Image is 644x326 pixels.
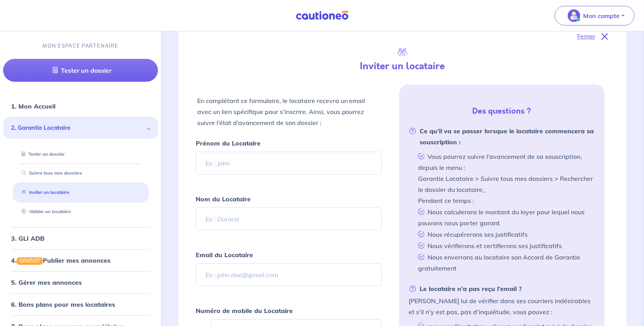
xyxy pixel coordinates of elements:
strong: Numéro de mobile du Locataire [196,307,293,315]
div: Suivre tous mes dossiers [13,167,149,180]
div: Tester un dossier [13,148,149,161]
p: Fermer [577,31,595,42]
strong: Email du Locataire [196,251,253,259]
input: Ex : John [196,152,382,175]
strong: Le locataire n’a pas reçu l’email ? [409,283,522,294]
li: Vous pourrez suivre l’avancement de sa souscription, depuis le menu : Garantie Locataire > Suivre... [415,151,595,206]
div: Valider un locataire [13,205,149,218]
p: Mon compte [583,11,620,20]
h4: Inviter un locataire [297,61,508,72]
div: 3. GLI ADB [3,230,158,246]
a: Tester un dossier [3,59,158,82]
strong: Prénom du Locataire [196,139,261,147]
input: Ex : Durand [196,208,382,230]
img: Cautioneo [293,11,352,20]
strong: Ce qu’il va se passer lorsque le locataire commencera sa souscription : [409,125,595,147]
p: En complétant ce formulaire, le locataire recevra un email avec un lien spécifique pour s’inscrir... [197,95,381,128]
button: illu_account_valid_menu.svgMon compte [555,6,635,26]
a: Tester un dossier [18,151,65,157]
img: illu_account_valid_menu.svg [568,9,580,22]
li: Nous enverrons au locataire son Accord de Garantie gratuitement [415,251,595,274]
input: Ex : john.doe@gmail.com [196,263,382,286]
div: 1. Mon Accueil [3,98,158,114]
div: 4.GRATUITPublier mes annonces [3,252,158,268]
span: 2. Garantie Locataire [11,123,144,133]
a: 3. GLI ADB [11,234,44,242]
li: Nous vérifierons et certifierons ses justificatifs [415,240,595,251]
strong: Nom du Locataire [196,195,251,203]
li: Nous calculerons le montant du loyer pour lequel nous pouvons nous porter garant [415,206,595,228]
a: Suivre tous mes dossiers [18,170,82,176]
a: 5. Gérer mes annonces [11,278,82,286]
p: MON ESPACE PARTENAIRE [42,42,118,50]
div: 5. Gérer mes annonces [3,274,158,290]
a: 4.GRATUITPublier mes annonces [11,256,110,264]
li: Nous récupérerons ses justificatifs [415,228,595,240]
a: Valider un locataire [18,209,71,214]
div: 6. Bons plans pour mes locataires [3,297,158,312]
a: Inviter un locataire [18,190,69,195]
h5: Des questions ? [402,107,602,116]
div: Inviter un locataire [13,186,149,199]
a: 1. Mon Accueil [11,102,55,110]
div: 2. Garantie Locataire [3,117,158,139]
a: 6. Bons plans pour mes locataires [11,300,115,308]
